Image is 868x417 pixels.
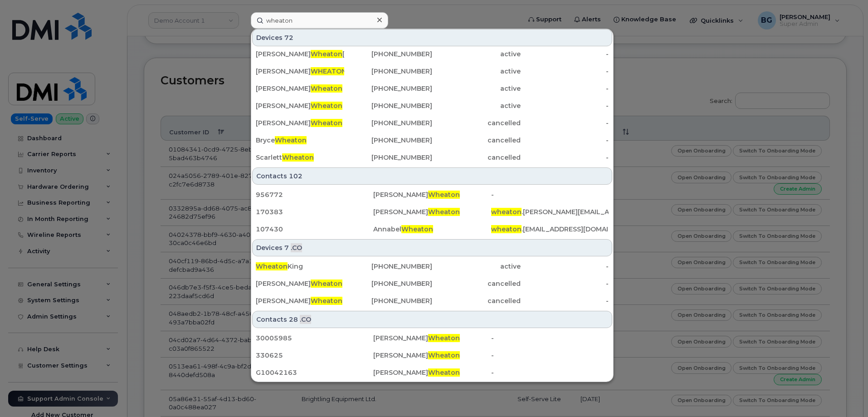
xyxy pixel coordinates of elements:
span: 28 [289,315,298,324]
a: [PERSON_NAME]Wheaton[PERSON_NAME][PHONE_NUMBER]active- [252,46,612,62]
div: Annabel [373,225,491,234]
div: 330625 [256,351,373,360]
div: Contacts [252,311,612,328]
div: - [521,49,609,59]
div: 30005985 [256,334,373,343]
a: BryceWheaton[PHONE_NUMBER]cancelled- [252,132,612,148]
div: - [491,190,609,199]
div: - [521,118,609,128]
span: Wheaton [428,368,460,377]
span: Wheaton [311,102,342,110]
a: 170383[PERSON_NAME]Wheatonwheaton.[PERSON_NAME][EMAIL_ADDRESS][DOMAIN_NAME] [252,204,612,220]
a: [PERSON_NAME]Wheaton[PHONE_NUMBER]cancelled- [252,293,612,309]
a: [PERSON_NAME]Wheaton[PHONE_NUMBER]active- [252,98,612,114]
span: Wheaton [311,84,342,93]
div: Devices [252,239,612,256]
div: active [432,84,521,93]
span: Wheaton [275,136,307,144]
div: cancelled [432,153,521,162]
div: [PERSON_NAME] [373,207,491,216]
a: [PERSON_NAME]WHEATON[PHONE_NUMBER]active- [252,63,612,79]
div: [PERSON_NAME] [256,296,344,305]
a: 956772[PERSON_NAME]Wheaton- [252,186,612,203]
div: - [521,262,609,271]
div: .[EMAIL_ADDRESS][DOMAIN_NAME] [491,225,609,234]
div: [PERSON_NAME] [256,279,344,288]
div: [PHONE_NUMBER] [344,49,433,59]
a: [PERSON_NAME]Wheaton[PHONE_NUMBER]active- [252,80,612,97]
div: cancelled [432,118,521,128]
span: Wheaton [401,225,433,233]
div: 956772 [256,190,373,199]
div: - [491,368,609,377]
span: Wheaton [311,297,342,305]
a: G10042163[PERSON_NAME]Wheaton- [252,364,612,381]
a: 330625[PERSON_NAME]Wheaton- [252,347,612,363]
div: - [521,296,609,305]
div: 170383 [256,207,373,216]
span: Wheaton [311,119,342,127]
div: active [432,262,521,271]
div: [PERSON_NAME] [373,334,491,343]
div: [PERSON_NAME] [373,351,491,360]
input: Find something... [251,12,388,29]
span: 72 [284,33,293,42]
a: 30005985[PERSON_NAME]Wheaton- [252,330,612,346]
div: active [432,67,521,76]
span: wheaton [491,208,522,216]
div: G10042163 [256,368,373,377]
div: [PHONE_NUMBER] [344,118,433,128]
div: - [521,136,609,145]
div: [PHONE_NUMBER] [344,67,433,76]
div: [PERSON_NAME] [256,118,344,128]
div: [PHONE_NUMBER] [344,262,433,271]
div: [PERSON_NAME] [373,368,491,377]
a: 107430AnnabelWheatonwheaton.[EMAIL_ADDRESS][DOMAIN_NAME] [252,221,612,237]
span: .CO [291,243,302,252]
div: - [521,279,609,288]
span: 7 [284,243,289,252]
div: cancelled [432,136,521,145]
div: Scarlett [256,153,344,162]
div: - [521,101,609,110]
div: cancelled [432,279,521,288]
span: Wheaton [428,351,460,359]
div: cancelled [432,296,521,305]
div: King [256,262,344,271]
div: .[PERSON_NAME][EMAIL_ADDRESS][DOMAIN_NAME] [491,207,609,216]
span: Wheaton [311,50,342,58]
span: Wheaton [428,208,460,216]
div: Contacts [252,167,612,185]
span: 102 [289,172,302,181]
div: [PHONE_NUMBER] [344,279,433,288]
div: Bryce [256,136,344,145]
div: [PHONE_NUMBER] [344,136,433,145]
div: [PHONE_NUMBER] [344,84,433,93]
div: [PHONE_NUMBER] [344,101,433,110]
div: [PERSON_NAME] [373,190,491,199]
a: ScarlettWheaton[PHONE_NUMBER]cancelled- [252,149,612,166]
div: 107430 [256,225,373,234]
div: active [432,101,521,110]
span: .CO [300,315,311,324]
span: wheaton [491,225,522,233]
span: Wheaton [311,280,342,288]
div: [PERSON_NAME] [256,101,344,110]
a: [PERSON_NAME]Wheaton[PHONE_NUMBER]cancelled- [252,275,612,292]
span: Wheaton [256,262,288,270]
a: WheatonKing[PHONE_NUMBER]active- [252,258,612,275]
div: - [521,153,609,162]
div: [PHONE_NUMBER] [344,153,433,162]
div: - [521,67,609,76]
div: - [521,84,609,93]
div: Devices [252,29,612,46]
div: - [491,351,609,360]
span: Wheaton [428,334,460,342]
span: Wheaton [428,191,460,199]
div: [PERSON_NAME] [256,67,344,76]
div: [PERSON_NAME] [256,84,344,93]
div: active [432,49,521,59]
span: Wheaton [282,153,314,162]
div: [PHONE_NUMBER] [344,296,433,305]
div: - [491,334,609,343]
